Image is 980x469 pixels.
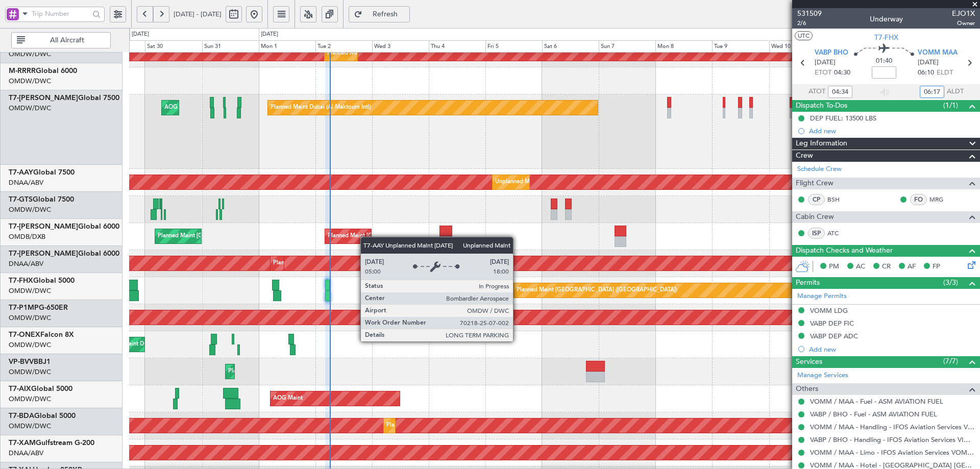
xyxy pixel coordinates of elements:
[815,58,836,68] span: [DATE]
[9,412,34,419] span: T7-BDA
[943,277,958,288] span: (3/3)
[9,449,43,458] a: DNAA/ABV
[952,8,975,19] span: EJO1X
[273,256,374,271] div: Planned Maint Dubai (Al Maktoum Intl)
[834,68,850,78] span: 04:30
[9,439,36,447] span: T7-XAM
[947,87,964,97] span: ALDT
[9,196,74,203] a: T7-GTSGlobal 7500
[9,67,77,75] a: M-RRRRGlobal 6000
[796,383,818,395] span: Others
[9,358,51,365] a: VP-BVVBBJ1
[810,410,937,418] a: VABP / BHO - Fuel - ASM AVIATION FUEL
[937,68,953,78] span: ELDT
[9,50,51,59] a: OMDW/DWC
[9,169,75,176] a: T7-AAYGlobal 7500
[9,358,34,365] span: VP-BVV
[796,356,822,368] span: Services
[364,11,406,18] span: Refresh
[943,100,958,111] span: (1/1)
[943,356,958,366] span: (7/7)
[918,68,934,78] span: 06:10
[920,86,944,98] input: --:--
[796,245,893,257] span: Dispatch Checks and Weather
[827,229,850,238] a: ATC
[810,423,975,431] a: VOMM / MAA - Handling - IFOS Aviation Services VOMM / MAA
[9,385,31,392] span: T7-AIX
[809,127,975,135] div: Add new
[810,306,848,315] div: VOMM LDG
[9,223,119,230] a: T7-[PERSON_NAME]Global 6000
[827,195,850,204] a: BSH
[796,178,834,189] span: Flight Crew
[9,331,74,338] a: T7-ONEXFalcon 8X
[11,32,111,48] button: All Aircraft
[769,40,826,53] div: Wed 10
[228,364,329,379] div: Planned Maint Dubai (Al Maktoum Intl)
[9,196,33,203] span: T7-GTS
[9,67,36,75] span: M-RRRR
[810,114,876,122] div: DEP FUEL: 13500 LBS
[9,259,43,268] a: DNAA/ABV
[797,8,822,19] span: 531509
[797,291,847,302] a: Manage Permits
[874,32,898,43] span: T7-FHX
[9,169,33,176] span: T7-AAY
[315,40,372,53] div: Tue 2
[712,40,769,53] div: Tue 9
[599,40,655,53] div: Sun 7
[386,418,487,433] div: Planned Maint Dubai (Al Maktoum Intl)
[9,94,78,102] span: T7-[PERSON_NAME]
[328,229,498,244] div: Planned Maint [GEOGRAPHIC_DATA] ([GEOGRAPHIC_DATA] Intl)
[9,232,45,241] a: OMDB/DXB
[9,367,51,377] a: OMDW/DWC
[9,104,51,113] a: OMDW/DWC
[9,439,94,447] a: T7-XAMGulfstream G-200
[9,286,51,295] a: OMDW/DWC
[933,262,940,272] span: FP
[810,448,975,457] a: VOMM / MAA - Limo - IFOS Aviation Services VOMM / MAA
[809,345,975,354] div: Add new
[918,58,939,68] span: [DATE]
[202,40,259,53] div: Sun 31
[261,30,278,39] div: [DATE]
[9,277,33,284] span: T7-FHX
[271,100,371,115] div: Planned Maint Dubai (Al Maktoum Intl)
[829,262,839,272] span: PM
[174,10,222,19] span: [DATE] - [DATE]
[796,138,847,150] span: Leg Information
[542,40,599,53] div: Sat 6
[908,262,916,272] span: AF
[796,277,820,289] span: Permits
[918,48,958,58] span: VOMM MAA
[27,37,107,44] span: All Aircraft
[517,283,677,298] div: Planned Maint [GEOGRAPHIC_DATA] ([GEOGRAPHIC_DATA])
[9,77,51,86] a: OMDW/DWC
[828,86,852,98] input: --:--
[9,313,51,323] a: OMDW/DWC
[9,205,51,214] a: OMDW/DWC
[929,195,952,204] a: MRG
[9,340,51,350] a: OMDW/DWC
[952,19,975,28] span: Owner
[158,229,328,244] div: Planned Maint [GEOGRAPHIC_DATA] ([GEOGRAPHIC_DATA] Intl)
[9,422,51,431] a: OMDW/DWC
[796,150,813,162] span: Crew
[495,175,646,190] div: Unplanned Maint [GEOGRAPHIC_DATA] (Al Maktoum Intl)
[9,277,75,284] a: T7-FHXGlobal 5000
[796,100,847,112] span: Dispatch To-Dos
[9,94,119,102] a: T7-[PERSON_NAME]Global 7500
[910,194,927,205] div: FO
[655,40,712,53] div: Mon 8
[372,40,429,53] div: Wed 3
[810,319,854,328] div: VABP DEP FIC
[9,385,72,392] a: T7-AIXGlobal 5000
[797,164,842,175] a: Schedule Crew
[808,87,825,97] span: ATOT
[797,371,848,381] a: Manage Services
[9,304,39,311] span: T7-P1MP
[815,68,831,78] span: ETOT
[132,30,149,39] div: [DATE]
[810,397,943,406] a: VOMM / MAA - Fuel - ASM AVIATION FUEL
[9,394,51,404] a: OMDW/DWC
